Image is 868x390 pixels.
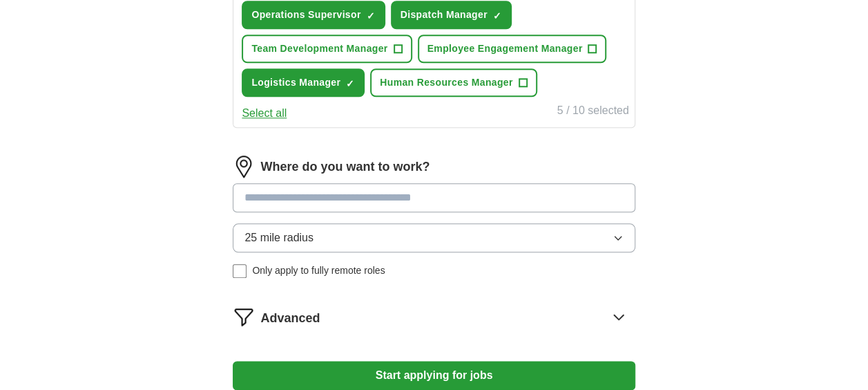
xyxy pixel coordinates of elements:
[233,223,635,252] button: 25 mile radius
[233,361,635,390] button: Start applying for jobs
[557,102,629,122] div: 5 / 10 selected
[346,78,354,89] span: ✓
[244,230,314,246] span: 25 mile radius
[401,8,488,22] span: Dispatch Manager
[251,8,360,22] span: Operations Supervisor
[251,41,387,56] span: Team Development Manager
[233,156,255,178] img: location.png
[370,68,537,97] button: Human Resources Manager
[233,264,247,278] input: Only apply to fully remote roles
[391,1,512,29] button: Dispatch Manager✓
[493,10,501,21] span: ✓
[380,75,512,90] span: Human Resources Manager
[260,309,320,328] span: Advanced
[252,263,385,278] span: Only apply to fully remote roles
[242,1,385,29] button: Operations Supervisor✓
[418,35,607,63] button: Employee Engagement Manager
[242,68,365,97] button: Logistics Manager✓
[251,75,340,90] span: Logistics Manager
[242,105,287,122] button: Select all
[367,10,375,21] span: ✓
[242,35,412,63] button: Team Development Manager
[233,306,255,328] img: filter
[427,41,583,56] span: Employee Engagement Manager
[260,158,430,176] label: Where do you want to work?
